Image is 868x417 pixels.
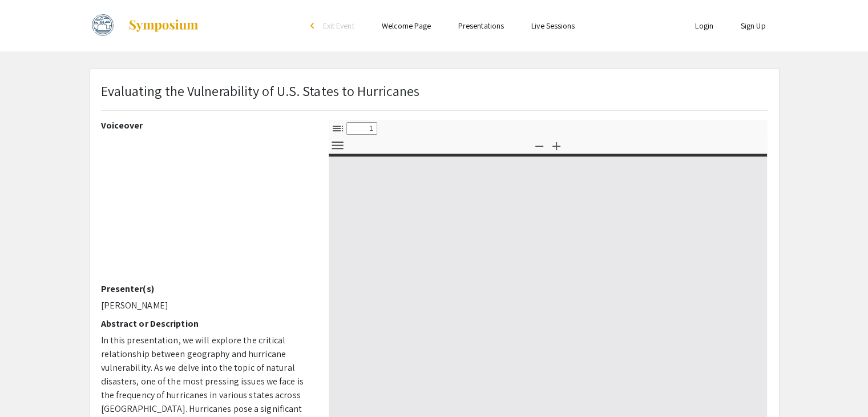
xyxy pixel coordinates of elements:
iframe: Research Project: Evaluating the Vulnerability of U.S. States to Hurricanes by Angelina Kirton [101,135,312,283]
h2: Abstract or Description [101,318,312,329]
input: Page [346,122,377,135]
img: Symposium by ForagerOne [128,19,199,33]
a: Welcome Page [382,21,431,31]
p: Evaluating the Vulnerability of U.S. States to Hurricanes [101,81,420,101]
a: Live Sessions [531,21,575,31]
a: Presentations [458,21,504,31]
a: Fall 2024 Undergraduate Research Showcase [89,11,199,40]
img: Fall 2024 Undergraduate Research Showcase [89,11,116,40]
h2: Presenter(s) [101,283,312,294]
a: Login [695,21,713,31]
button: Tools [328,137,348,154]
p: [PERSON_NAME] [101,299,312,312]
iframe: Chat [9,366,49,408]
a: Sign Up [741,21,766,31]
button: Zoom Out [530,137,549,154]
div: arrow_back_ios [310,22,317,29]
h2: Voiceover [101,120,312,131]
span: Exit Event [323,21,354,31]
button: Toggle Sidebar [328,120,348,137]
button: Zoom In [547,137,566,154]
